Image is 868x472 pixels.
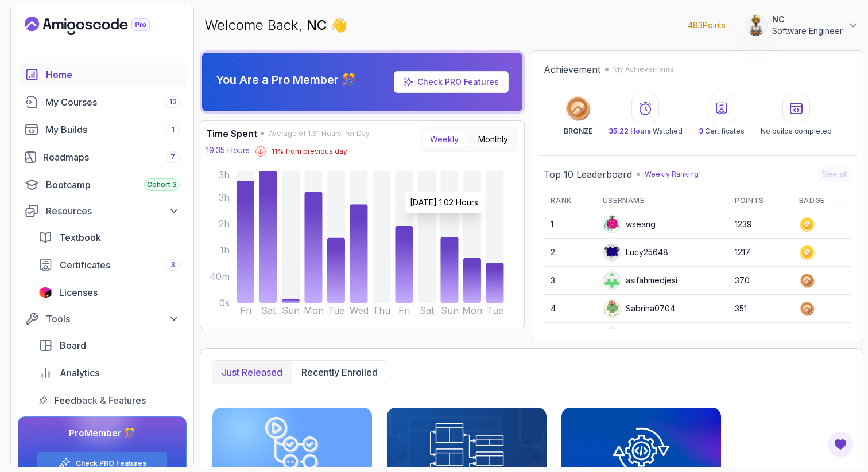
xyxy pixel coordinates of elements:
[394,71,509,93] a: Check PRO Features
[219,297,230,309] tspan: 0s
[219,218,230,229] tspan: 2h
[292,361,387,384] button: Recently enrolled
[307,17,330,33] span: NC
[728,210,792,239] td: 1239
[76,459,146,468] a: Check PRO Features
[216,72,356,88] p: You Are a Pro Member 🎊
[18,118,187,141] a: builds
[728,323,792,351] td: 295
[301,365,378,379] p: Recently enrolled
[471,130,516,149] button: Monthly
[728,295,792,323] td: 351
[60,338,86,352] span: Board
[603,299,675,318] div: Sabrina0704
[423,130,466,149] button: Weekly
[544,267,595,295] td: 3
[172,125,175,134] span: 1
[282,305,300,316] tspan: Sun
[398,305,410,316] tspan: Fri
[204,16,347,34] p: Welcome Back,
[18,146,187,169] a: roadmaps
[745,14,859,37] button: user profile imageNCSoftware Engineer
[792,192,851,210] th: Badge
[18,63,187,86] a: home
[219,169,230,181] tspan: 3h
[219,192,230,203] tspan: 3h
[32,281,187,304] a: licenses
[441,305,459,316] tspan: Sun
[18,309,187,329] button: Tools
[350,305,369,316] tspan: Wed
[25,17,176,35] a: Landing page
[772,14,843,25] p: NC
[169,97,177,107] span: 13
[45,123,180,136] div: My Builds
[544,295,595,323] td: 4
[772,25,843,37] p: Software Engineer
[699,127,745,136] p: Certificates
[420,305,435,316] tspan: Sat
[544,63,600,76] h2: Achievement
[609,127,683,136] p: Watched
[206,127,257,141] h3: Time Spent
[544,239,595,267] td: 2
[564,127,592,136] p: BRONZE
[487,305,503,316] tspan: Tue
[170,260,175,270] span: 3
[603,243,668,262] div: Lucy25648
[688,19,726,31] p: 483 Points
[330,15,348,34] span: 👋
[18,173,187,196] a: bootcamp
[32,334,187,357] a: board
[269,129,370,138] span: Average of 1.61 Hours Per Day
[220,244,230,256] tspan: 1h
[60,258,110,272] span: Certificates
[603,215,656,233] div: wseang
[304,305,324,316] tspan: Mon
[603,272,621,289] img: user profile image
[544,192,595,210] th: Rank
[728,192,792,210] th: Points
[18,91,187,114] a: courses
[170,153,175,162] span: 7
[603,271,677,290] div: asifahmedjesi
[728,239,792,267] td: 1217
[603,328,621,345] img: user profile image
[46,204,180,218] div: Resources
[645,170,699,179] p: Weekly Ranking
[32,226,187,249] a: textbook
[728,267,792,295] td: 370
[46,312,180,326] div: Tools
[609,127,651,135] span: 35.22 Hours
[240,305,251,316] tspan: Fri
[827,431,854,458] button: Open Feedback Button
[212,361,292,384] button: Just released
[18,201,187,221] button: Resources
[46,178,180,192] div: Bootcamp
[59,286,98,299] span: Licenses
[43,150,180,164] div: Roadmaps
[206,145,250,156] p: 19.35 Hours
[761,127,832,136] p: No builds completed
[45,95,180,109] div: My Courses
[46,68,180,81] div: Home
[603,244,621,261] img: default monster avatar
[59,231,101,244] span: Textbook
[613,65,674,74] p: My Achievements
[596,192,728,210] th: Username
[603,327,653,346] div: amacut
[745,14,767,36] img: user profile image
[32,253,187,276] a: certificates
[261,305,276,316] tspan: Sat
[328,305,344,316] tspan: Tue
[147,180,177,189] span: Cohort 3
[699,127,703,135] span: 3
[417,77,499,87] a: Check PRO Features
[38,287,52,298] img: jetbrains icon
[603,300,621,317] img: default monster avatar
[603,216,621,233] img: default monster avatar
[32,361,187,384] a: analytics
[544,210,595,239] td: 1
[462,305,482,316] tspan: Mon
[32,389,187,412] a: feedback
